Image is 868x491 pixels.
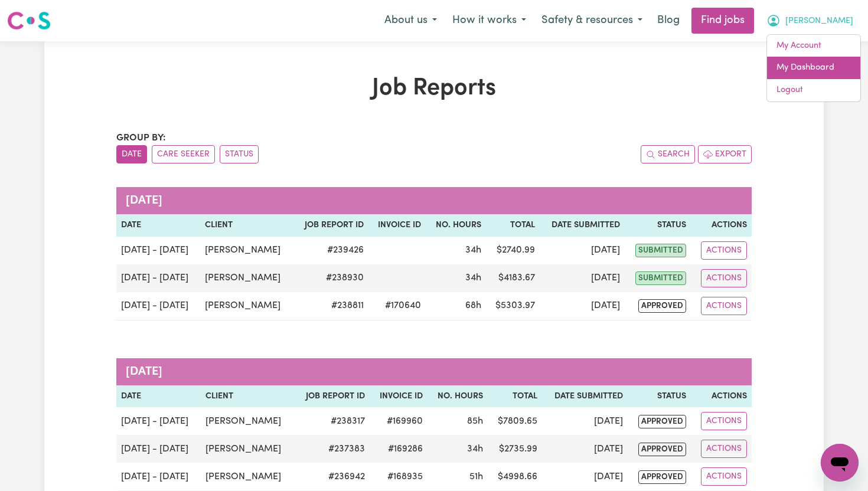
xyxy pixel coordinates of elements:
span: approved [638,443,686,456]
td: [DATE] [540,264,625,292]
button: My Account [759,8,861,33]
th: Invoice ID [368,214,426,237]
a: Blog [650,8,687,34]
th: Date [116,385,201,408]
th: Client [201,385,294,408]
th: Total [486,214,540,237]
td: # 238930 [293,264,368,292]
span: 51 hours [469,472,483,482]
th: Invoice ID [370,385,428,408]
h1: Job Reports [116,74,752,103]
th: Client [200,214,293,237]
a: Logout [767,79,860,102]
td: [DATE] [540,237,625,264]
td: [DATE] - [DATE] [116,292,200,320]
th: Status [625,214,691,237]
td: $ 4998.66 [488,463,541,490]
td: [DATE] [542,407,628,435]
a: Careseekers logo [7,7,51,34]
span: submitted [635,271,686,285]
span: 34 hours [467,444,483,454]
button: Actions [701,440,747,458]
a: My Account [767,35,860,57]
td: #168935 [370,463,428,490]
span: submitted [635,244,686,257]
th: Total [488,385,541,408]
th: No. Hours [428,385,488,408]
span: 34 hours [465,273,481,283]
button: How it works [445,8,534,33]
td: # 239426 [293,237,368,264]
th: Job Report ID [293,214,368,237]
span: Group by: [116,133,166,143]
span: approved [638,415,686,428]
iframe: Button to launch messaging window [821,444,859,482]
caption: [DATE] [116,187,752,214]
td: [DATE] - [DATE] [116,237,200,264]
td: $ 4183.67 [486,264,540,292]
th: Actions [691,214,752,237]
td: $ 5303.97 [486,292,540,320]
a: Find jobs [691,8,754,34]
img: Careseekers logo [7,10,51,31]
th: Date Submitted [540,214,625,237]
td: [PERSON_NAME] [200,292,293,320]
td: [PERSON_NAME] [201,463,294,490]
span: [PERSON_NAME] [785,15,853,28]
td: [DATE] [542,435,628,463]
button: Actions [701,297,747,315]
button: sort invoices by date [116,145,147,163]
td: # 238811 [293,292,368,320]
td: [DATE] [542,463,628,490]
td: $ 2735.99 [488,435,541,463]
button: Export [698,145,752,163]
button: Actions [701,269,747,287]
td: [DATE] - [DATE] [116,264,200,292]
td: # 236942 [294,463,370,490]
td: [DATE] - [DATE] [116,407,201,435]
div: My Account [766,34,861,102]
th: Date [116,214,200,237]
td: #170640 [368,292,426,320]
button: About us [377,8,445,33]
button: Actions [701,241,747,260]
button: Search [641,145,695,163]
th: Job Report ID [294,385,370,408]
button: Actions [701,467,747,486]
th: No. Hours [426,214,486,237]
th: Date Submitted [542,385,628,408]
td: $ 2740.99 [486,237,540,264]
a: My Dashboard [767,57,860,79]
td: [PERSON_NAME] [200,237,293,264]
td: [PERSON_NAME] [200,264,293,292]
button: sort invoices by care seeker [152,145,215,163]
button: sort invoices by paid status [220,145,259,163]
th: Status [628,385,691,408]
td: [DATE] - [DATE] [116,463,201,490]
td: [PERSON_NAME] [201,435,294,463]
td: [DATE] - [DATE] [116,435,201,463]
th: Actions [691,385,752,408]
td: #169960 [370,407,428,435]
td: # 238317 [294,407,370,435]
td: # 237383 [294,435,370,463]
span: 34 hours [465,245,481,255]
span: approved [638,470,686,484]
span: 68 hours [465,301,481,310]
td: #169286 [370,435,428,463]
td: [PERSON_NAME] [201,407,294,435]
span: approved [638,299,686,313]
span: 85 hours [467,417,483,426]
button: Actions [701,412,747,430]
button: Safety & resources [534,8,650,33]
caption: [DATE] [116,358,752,385]
td: [DATE] [540,292,625,320]
td: $ 7809.65 [488,407,541,435]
